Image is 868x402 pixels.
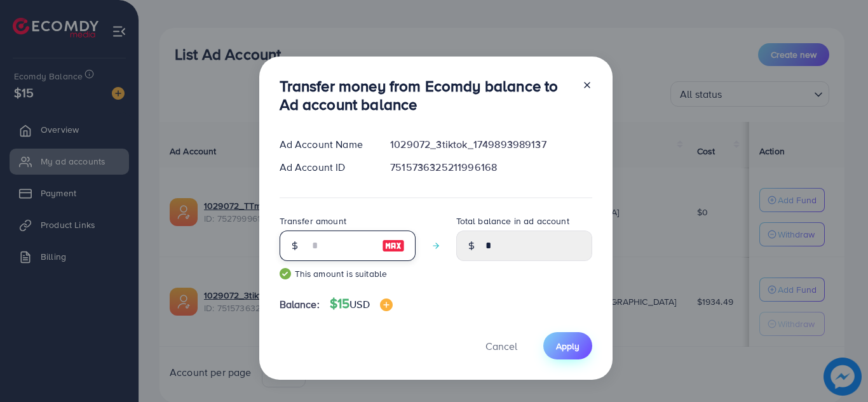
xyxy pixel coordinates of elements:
div: Ad Account ID [269,160,381,175]
span: Apply [556,340,580,352]
img: image [382,238,405,253]
button: Apply [543,332,592,359]
img: image [380,298,393,311]
h3: Transfer money from Ecomdy balance to Ad account balance [280,77,572,114]
img: guide [280,268,291,279]
button: Cancel [470,332,533,359]
div: 7515736325211996168 [380,160,602,175]
label: Total balance in ad account [456,215,569,227]
span: USD [349,297,369,311]
span: Cancel [485,339,517,353]
small: This amount is suitable [280,267,416,280]
label: Transfer amount [280,215,346,227]
div: Ad Account Name [269,137,381,152]
h4: $15 [330,296,393,312]
span: Balance: [280,297,320,312]
div: 1029072_3tiktok_1749893989137 [380,137,602,152]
